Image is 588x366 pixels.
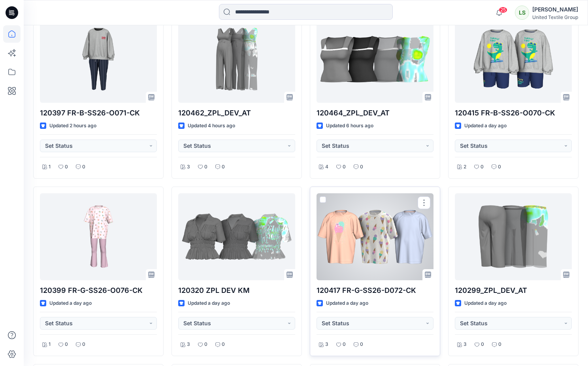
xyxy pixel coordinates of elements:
[49,122,96,130] p: Updated 2 hours ago
[343,163,346,171] p: 0
[532,5,578,14] div: [PERSON_NAME]
[360,340,363,349] p: 0
[187,163,190,171] p: 3
[40,193,157,280] a: 120399 FR-G-SS26-O076-CK
[222,163,225,171] p: 0
[178,193,295,280] a: 120320 ZPL DEV KM
[464,163,466,171] p: 2
[499,7,507,13] span: 25
[317,108,433,119] p: 120464_ZPL_DEV_AT
[65,340,68,349] p: 0
[326,299,368,308] p: Updated a day ago
[455,193,572,280] a: 120299_ZPL_DEV_AT
[188,299,230,308] p: Updated a day ago
[222,340,225,349] p: 0
[204,163,207,171] p: 0
[82,163,85,171] p: 0
[455,285,572,296] p: 120299_ZPL_DEV_AT
[82,340,85,349] p: 0
[188,122,235,130] p: Updated 4 hours ago
[532,14,578,20] div: United Textile Group
[464,340,467,349] p: 3
[40,108,157,119] p: 120397 FR-B-SS26-O071-CK
[325,163,328,171] p: 4
[498,163,501,171] p: 0
[325,340,328,349] p: 3
[515,6,529,20] div: LS
[326,122,373,130] p: Updated 6 hours ago
[40,16,157,103] a: 120397 FR-B-SS26-O071-CK
[178,285,295,296] p: 120320 ZPL DEV KM
[49,163,51,171] p: 1
[317,16,433,103] a: 120464_ZPL_DEV_AT
[481,340,484,349] p: 0
[343,340,346,349] p: 0
[455,16,572,103] a: 120415 FR-B-SS26-O070-CK
[317,285,433,296] p: 120417 FR-G-SS26-D072-CK
[40,285,157,296] p: 120399 FR-G-SS26-O076-CK
[204,340,207,349] p: 0
[481,163,484,171] p: 0
[464,122,507,130] p: Updated a day ago
[498,340,501,349] p: 0
[178,16,295,103] a: 120462_ZPL_DEV_AT
[49,340,51,349] p: 1
[360,163,363,171] p: 0
[65,163,68,171] p: 0
[317,193,433,280] a: 120417 FR-G-SS26-D072-CK
[464,299,507,308] p: Updated a day ago
[187,340,190,349] p: 3
[178,108,295,119] p: 120462_ZPL_DEV_AT
[455,108,572,119] p: 120415 FR-B-SS26-O070-CK
[49,299,92,308] p: Updated a day ago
